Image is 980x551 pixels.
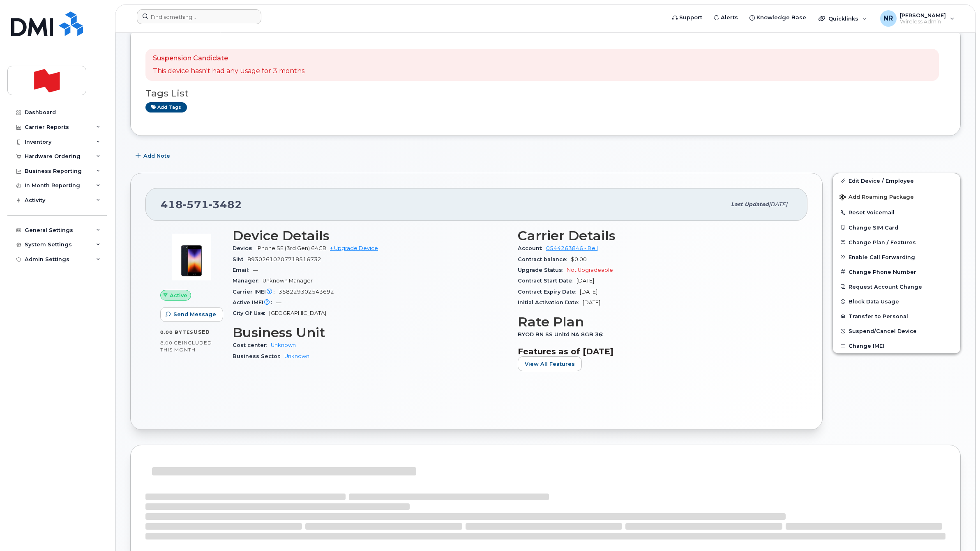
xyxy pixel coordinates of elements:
span: included this month [160,340,212,353]
a: Add tags [145,102,187,112]
a: + Upgrade Device [330,245,378,251]
button: Transfer to Personal [833,309,960,324]
span: [DATE] [583,299,600,305]
span: City Of Use [233,310,269,316]
button: Change SIM Card [833,220,960,235]
span: Add Note [143,152,170,160]
button: Enable Call Forwarding [833,250,960,264]
h3: Business Unit [233,325,508,340]
span: Suspend/Cancel Device [849,328,917,334]
a: Unknown [284,353,309,359]
span: [DATE] [769,201,787,207]
a: Edit Device / Employee [833,173,960,188]
span: Unknown Manager [263,278,313,284]
button: Change Phone Number [833,264,960,279]
span: 358229302543692 [279,289,334,295]
span: Support [679,14,702,22]
div: Quicklinks [813,10,873,27]
button: Block Data Usage [833,294,960,309]
span: Send Message [173,310,216,318]
span: Contract balance [518,256,571,262]
button: Add Roaming Package [833,188,960,205]
h3: Device Details [233,228,508,243]
h3: Features as of [DATE] [518,347,793,356]
button: Reset Voicemail [833,205,960,220]
button: Request Account Change [833,279,960,294]
span: $0.00 [571,256,587,262]
span: used [194,329,210,335]
span: Cost center [233,342,271,348]
span: Upgrade Status [518,267,567,273]
h3: Tags List [145,88,945,99]
span: [DATE] [576,278,594,284]
span: Knowledge Base [756,14,806,22]
span: Email [233,267,253,273]
span: Contract Start Date [518,278,576,284]
span: Enable Call Forwarding [849,254,915,260]
img: image20231002-3703462-1angbar.jpeg [167,232,216,282]
span: Wireless Admin [900,18,946,25]
p: Suspension Candidate [153,54,304,63]
span: Alerts [721,14,738,22]
span: iPhone SE (3rd Gen) 64GB [256,245,327,251]
button: Change IMEI [833,338,960,353]
div: Nancy Robitaille [874,10,960,27]
span: 0.00 Bytes [160,329,194,335]
span: Add Roaming Package [839,194,914,202]
span: Initial Activation Date [518,299,583,305]
button: Send Message [160,307,223,322]
h3: Rate Plan [518,315,793,329]
span: 89302610207718516732 [247,256,321,262]
a: 0544263846 - Bell [546,245,598,251]
span: Active IMEI [233,299,276,305]
span: Not Upgradeable [567,267,613,273]
span: View All Features [525,360,575,368]
span: Change Plan / Features [849,239,916,245]
span: 571 [183,198,209,211]
span: [GEOGRAPHIC_DATA] [269,310,326,316]
button: Change Plan / Features [833,235,960,250]
a: Alerts [708,9,744,26]
span: — [276,299,281,305]
button: Add Note [130,148,177,163]
span: Quicklinks [828,15,858,22]
span: [PERSON_NAME] [900,12,946,18]
button: Suspend/Cancel Device [833,324,960,338]
span: Active [170,292,187,299]
span: 3482 [209,198,242,211]
span: Manager [233,278,263,284]
h3: Carrier Details [518,228,793,243]
span: Last updated [731,201,769,207]
span: Account [518,245,546,251]
span: Contract Expiry Date [518,289,580,295]
span: — [253,267,258,273]
span: BYOD BN SS Unltd NA 8GB 36 [518,331,607,337]
span: Carrier IMEI [233,289,279,295]
a: Support [666,9,708,26]
a: Knowledge Base [744,9,812,26]
a: Unknown [271,342,296,348]
span: Device [233,245,256,251]
span: Business Sector [233,353,284,359]
span: 418 [161,198,242,211]
p: This device hasn't had any usage for 3 months [153,67,304,76]
span: SIM [233,256,247,262]
button: View All Features [518,356,582,371]
input: Find something... [137,9,261,24]
span: NR [883,14,893,23]
span: [DATE] [580,289,597,295]
span: 8.00 GB [160,340,182,346]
